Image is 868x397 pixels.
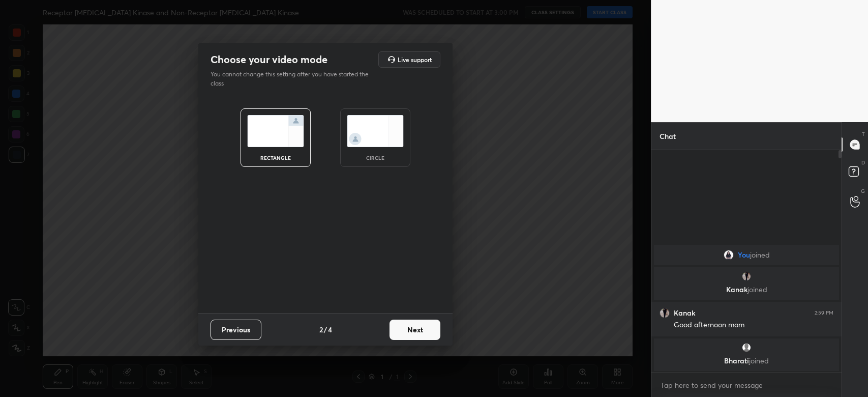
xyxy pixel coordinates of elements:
[247,115,304,147] img: normalScreenIcon.ae25ed63.svg
[674,308,695,318] h6: Kanak
[674,320,833,330] div: Good afternoon mam
[815,310,833,316] div: 2:59 PM
[347,115,404,147] img: circleScreenIcon.acc0effb.svg
[741,343,752,353] img: default.png
[747,285,767,294] span: joined
[750,251,770,259] span: joined
[398,56,432,63] h5: Live support
[328,324,332,335] h4: 4
[390,320,440,340] button: Next
[861,187,865,195] p: G
[211,53,327,66] h2: Choose your video mode
[660,357,833,365] p: Bharati
[211,70,375,88] p: You cannot change this setting after you have started the class
[861,159,865,166] p: D
[255,155,296,160] div: rectangle
[324,324,327,335] h4: /
[319,324,323,335] h4: 2
[738,251,750,259] span: You
[651,243,842,373] div: grid
[355,155,396,160] div: circle
[211,320,261,340] button: Previous
[660,286,833,294] p: Kanak
[724,250,734,260] img: 39815340dd53425cbc7980211086e2fd.jpg
[749,356,769,365] span: joined
[862,130,865,138] p: T
[741,271,752,281] img: 106d462cb373443787780159a82714a2.jpg
[651,123,684,150] p: Chat
[660,308,670,318] img: 106d462cb373443787780159a82714a2.jpg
